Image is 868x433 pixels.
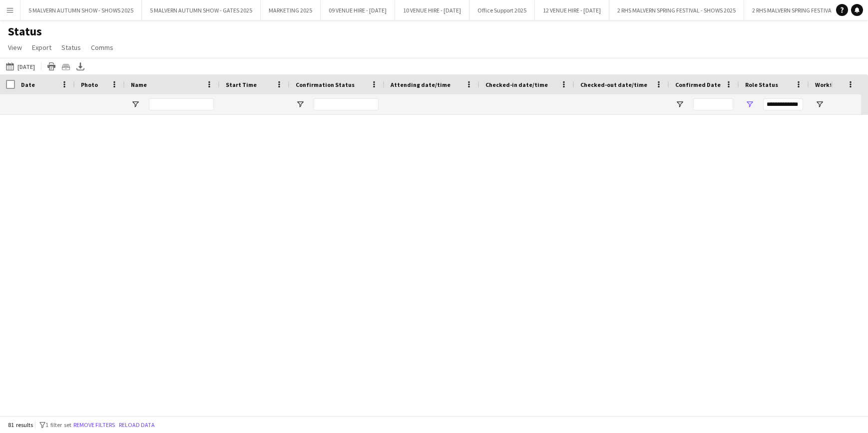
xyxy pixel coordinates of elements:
button: Open Filter Menu [675,100,684,109]
span: Checked-in date/time [485,81,548,88]
span: 1 filter set [45,421,71,429]
a: Status [57,41,85,54]
button: Open Filter Menu [131,100,140,109]
span: Workforce ID [815,81,852,88]
span: Confirmation Status [296,81,355,88]
app-action-btn: Crew files as ZIP [60,60,72,72]
span: Checked-out date/time [580,81,647,88]
button: Open Filter Menu [815,100,824,109]
span: View [8,43,22,52]
app-action-btn: Print [45,60,57,72]
span: Confirmed Date [675,81,721,88]
span: Start Time [226,81,257,88]
span: Name [131,81,147,88]
span: Role Status [745,81,778,88]
button: 2 RHS MALVERN SPRING FESTIVAL - SHOWS 2025 [609,0,744,20]
a: Export [28,41,55,54]
button: Open Filter Menu [745,100,754,109]
input: Name Filter Input [149,98,214,110]
button: MARKETING 2025 [261,0,321,20]
button: Open Filter Menu [296,100,305,109]
span: Photo [81,81,98,88]
span: Date [21,81,35,88]
button: 5 MALVERN AUTUMN SHOW - GATES 2025 [142,0,261,20]
button: Reload data [117,420,157,431]
button: 5 MALVERN AUTUMN SHOW - SHOWS 2025 [20,0,142,20]
app-action-btn: Export XLSX [74,60,86,72]
button: 10 VENUE HIRE - [DATE] [395,0,469,20]
input: Confirmation Status Filter Input [314,98,379,110]
span: Export [32,43,51,52]
input: Confirmed Date Filter Input [693,98,733,110]
span: Attending date/time [391,81,450,88]
a: Comms [87,41,117,54]
button: 12 VENUE HIRE - [DATE] [535,0,609,20]
button: 09 VENUE HIRE - [DATE] [321,0,395,20]
span: Status [61,43,81,52]
button: [DATE] [4,60,37,72]
button: Office Support 2025 [469,0,535,20]
span: Comms [91,43,113,52]
button: Remove filters [71,420,117,431]
a: View [4,41,26,54]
